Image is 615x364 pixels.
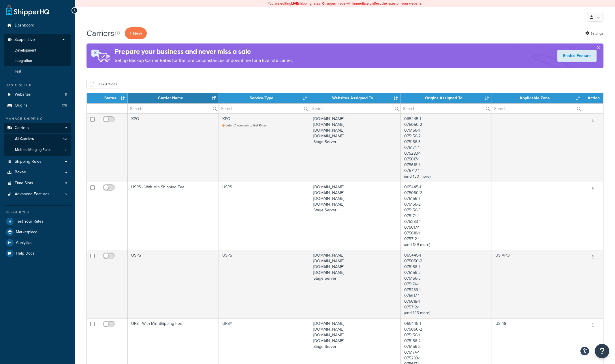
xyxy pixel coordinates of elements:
[16,219,44,224] span: Test Your Rates
[4,20,71,31] a: Dashboard
[219,182,310,250] td: USPS
[15,92,31,97] span: Websites
[16,251,35,256] span: Help Docs
[128,104,219,113] input: Search
[15,192,50,197] span: Advanced Features
[492,250,583,318] td: US APO
[4,45,71,56] li: Development
[401,250,492,318] td: 065445-1 075050-2 075156-1 075156-2 075156-3 075174-1 075283-1 075617-1 075618-1 075712-1 (and 14...
[4,167,71,178] a: Boxes
[98,93,128,103] th: Status: activate to sort column ascending
[4,156,71,167] a: Shipping Rules
[15,159,42,164] span: Shipping Rules
[4,123,71,156] li: Carriers
[401,182,492,250] td: 065445-1 075050-2 075156-1 075156-2 075156-3 075174-1 075283-1 075617-1 075618-1 075712-1 (and 13...
[4,248,71,259] a: Help Docs
[15,126,29,130] span: Carriers
[4,66,71,77] li: Test
[4,189,71,200] li: Advanced Features
[15,103,28,108] span: Origins
[16,240,32,245] span: Analytics
[585,29,603,37] a: Settings
[4,216,71,227] a: Test Your Rates
[4,100,71,111] a: Origins 176
[4,134,71,144] a: All Carriers 12
[15,23,34,28] span: Dashboard
[401,104,492,113] input: Search
[4,89,71,100] li: Websites
[4,145,71,155] li: Method Merging Rules
[4,123,71,133] a: Carriers
[583,93,603,103] th: Action
[401,93,492,103] th: Origins Assigned To: activate to sort column ascending
[14,37,35,42] span: Scope: Live
[16,230,37,235] span: Marketplace
[291,1,298,6] b: LIVE
[4,189,71,200] a: Advanced Features 5
[492,93,583,103] th: Applicable Zone: activate to sort column ascending
[15,147,51,152] span: Method Merging Rules
[63,136,67,141] span: 12
[219,104,310,113] input: Search
[219,93,310,103] th: Service/Type: activate to sort column ascending
[86,80,120,88] button: Bulk Actions
[222,123,267,128] a: Enter Credentials to Get Rates
[15,136,34,141] span: All Carriers
[492,104,583,113] input: Search
[4,210,71,215] div: Resources
[4,100,71,111] li: Origins
[4,56,71,66] li: Integration
[15,69,21,74] span: Test
[15,48,36,53] span: Development
[219,113,310,182] td: XPO
[310,182,401,250] td: [DOMAIN_NAME] [DOMAIN_NAME] [DOMAIN_NAME] [DOMAIN_NAME] Stage Server
[65,147,67,152] span: 2
[4,83,71,88] div: Basic Setup
[4,227,71,237] a: Marketplace
[15,170,26,175] span: Boxes
[4,178,71,189] li: Time Slots
[4,178,71,189] a: Time Slots 0
[62,103,67,108] span: 176
[4,238,71,248] a: Analytics
[65,181,67,186] span: 0
[4,134,71,144] li: All Carriers
[310,93,401,103] th: Websites Assigned To: activate to sort column ascending
[6,4,49,16] a: ShipperHQ Home
[65,192,67,197] span: 5
[65,92,67,97] span: 5
[128,250,219,318] td: USPS
[310,113,401,182] td: [DOMAIN_NAME] [DOMAIN_NAME] [DOMAIN_NAME] [DOMAIN_NAME] Stage Server
[225,123,267,128] span: Enter Credentials to Get Rates
[86,43,115,68] img: ad-rules-rateshop-fe6ec290ccb7230408bd80ed9643f0289d75e0ffd9eb532fc0e269fcd187b520.png
[15,181,33,186] span: Time Slots
[401,113,492,182] td: 065445-1 075050-2 075156-1 075156-2 075156-3 075174-1 075283-1 075617-1 075618-1 075712-1 (and 13...
[15,58,32,63] span: Integration
[115,56,293,65] p: Set up Backup Carrier Rates for the rare circumstances of downtime for a live rate carrier.
[595,344,609,358] button: Open Resource Center
[219,250,310,318] td: USPS
[86,28,114,39] h1: Carriers
[310,104,401,113] input: Search
[128,113,219,182] td: XPO
[115,47,293,56] h4: Prepare your business and never miss a sale
[4,89,71,100] a: Websites 5
[310,250,401,318] td: [DOMAIN_NAME] [DOMAIN_NAME] [DOMAIN_NAME] [DOMAIN_NAME] Stage Server
[128,93,219,103] th: Carrier Name: activate to sort column ascending
[125,27,147,39] button: + New
[557,50,597,62] a: Enable Feature
[128,182,219,250] td: USPS - With Min Shipping Fee
[4,145,71,155] a: Method Merging Rules 2
[4,116,71,121] div: Manage Shipping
